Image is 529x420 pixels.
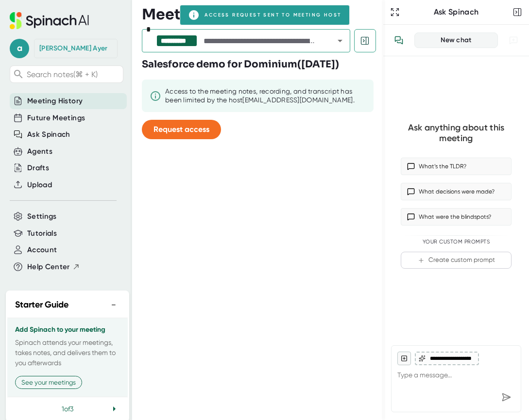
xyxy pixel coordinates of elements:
[154,125,209,134] span: Request access
[27,179,52,191] button: Upload
[27,146,52,157] button: Agents
[27,129,70,140] button: Ask Spinach
[27,244,57,256] button: Account
[401,208,512,226] button: What were the blindspots?
[27,113,85,124] button: Future Meetings
[421,36,492,45] div: New chat
[354,29,376,52] button: Hide meeting chat
[15,338,120,368] p: Spinach attends your meetings, takes notes, and delivers them to you afterwards
[10,39,29,58] span: a
[39,44,107,53] div: Aaron Ayer
[27,211,57,222] button: Settings
[401,252,512,269] button: Create custom prompt
[497,388,515,406] div: Send message
[15,298,68,311] h2: Starter Guide
[62,405,73,413] span: 1 of 3
[142,6,264,23] h3: Meeting History
[142,120,221,139] button: Request access
[27,96,83,107] button: Meeting History
[27,261,80,273] button: Help Center
[401,158,512,175] button: What’s the TLDR?
[142,57,339,72] h3: Salesforce demo for Dominium ( [DATE] )
[401,122,512,144] div: Ask anything about this meeting
[15,376,82,389] button: See your meetings
[401,183,512,200] button: What decisions were made?
[27,70,120,79] span: Search notes (⌘ + K)
[511,5,524,19] button: Close conversation sidebar
[402,7,511,17] div: Ask Spinach
[388,5,402,19] button: Expand to Ask Spinach page
[27,228,57,239] button: Tutorials
[165,87,366,104] div: Access to the meeting notes, recording, and transcript has been limited by the host [EMAIL_ADDRES...
[389,31,409,50] button: View conversation history
[15,326,120,334] h3: Add Spinach to your meeting
[401,239,512,245] div: Your Custom Prompts
[107,298,120,312] button: −
[333,34,347,48] button: Open
[27,162,49,174] button: Drafts
[27,261,70,273] span: Help Center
